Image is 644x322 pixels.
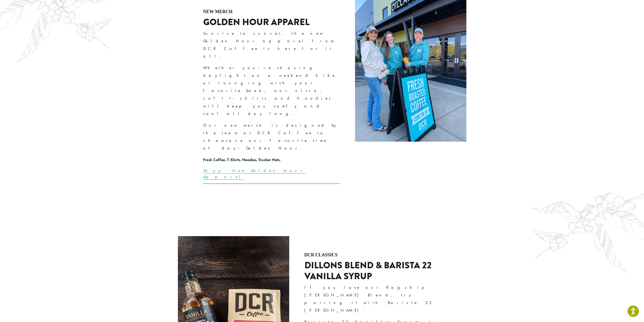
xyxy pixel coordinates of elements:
[203,64,340,118] p: Whether you’re chasing daylight on a weekend hike or lounging with your favorite book, our ultra-...
[203,168,306,180] a: Shop New Golden Hour Apparel
[304,252,441,258] h4: DCR CLASSICS
[203,9,340,15] h4: NEW MERCH
[203,17,340,28] h2: GOLDEN HOUR APPAREL
[203,30,340,60] p: Sunrise to sunset, the new Golden Hour apparel from DCR Coffee is here for it all.
[203,157,281,162] strong: Fresh Coffee. T-Shirts. Hoodies. Trucker Hats.
[304,284,441,314] p: If you love our flagship [PERSON_NAME] Blend, try pairing it with Barista 22 [PERSON_NAME].
[203,122,340,152] p: Our new merch is designed by the team at DCR Coffee to showcase our favorite time of day: Golden ...
[304,260,441,282] h2: DILLONS BLEND & BARISTA 22 VANILLA SYRUP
